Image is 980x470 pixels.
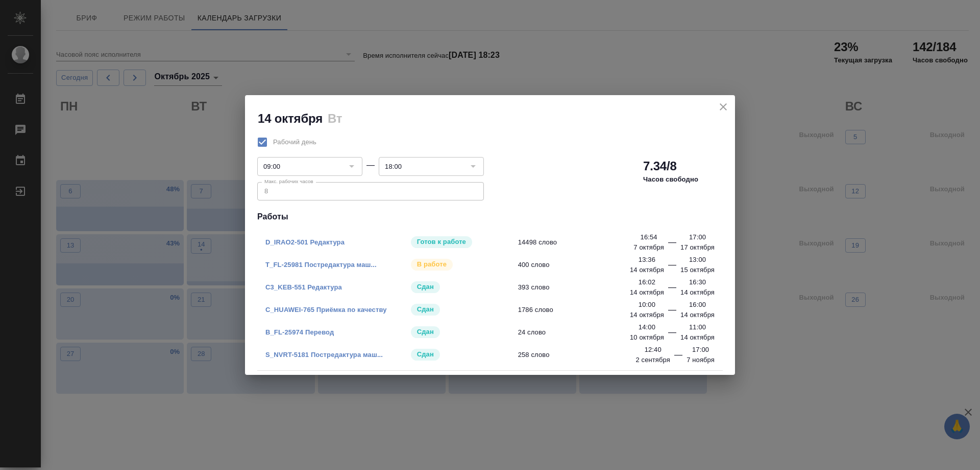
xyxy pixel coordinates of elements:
p: Готов к работе [417,237,466,247]
div: — [674,349,682,365]
a: C3_KEB-551 Редактура [265,283,342,291]
p: 7 ноября [687,355,715,365]
p: 14 октября [630,310,664,320]
div: — [668,326,676,343]
p: 17 октября [680,242,715,253]
p: 12:40 [645,345,661,355]
p: 11:00 [689,322,706,332]
h2: Вт [328,111,342,125]
a: D_IRAO2-501 Редактура [265,238,345,246]
a: B_FL-25974 Перевод [265,328,334,336]
p: 14 октября [630,265,664,275]
div: — [668,304,676,320]
p: В работе [417,259,447,270]
p: Часов свободно [643,174,698,185]
div: — [668,259,676,275]
p: Сдан [417,349,434,360]
p: 13:36 [639,255,655,265]
a: C_HUAWEI-765 Приёмка по качеству [265,306,387,314]
p: 14 октября [680,287,715,298]
span: Рабочий день [273,137,316,147]
p: 14 октября [680,332,715,343]
p: 14 октября [630,287,664,298]
p: 15 октября [680,265,715,275]
p: 2 сентября [635,355,670,365]
p: 17:00 [689,232,706,242]
h2: 14 октября [258,111,323,125]
p: 16:00 [689,300,706,310]
p: 13:00 [689,255,706,265]
p: Сдан [417,304,434,315]
span: 258 слово [518,350,663,360]
span: 393 слово [518,282,663,293]
span: 14498 слово [518,237,663,248]
h4: Работы [257,211,723,223]
div: — [366,159,375,171]
span: 24 слово [518,327,663,338]
p: 7 октября [633,242,664,253]
div: — [668,281,676,298]
p: 17:00 [692,345,709,355]
p: 16:30 [689,277,706,287]
div: — [668,236,676,253]
h2: 7.34/8 [643,158,677,174]
p: Сдан [417,282,434,292]
a: T_FL-25981 Постредактура маш... [265,261,377,268]
p: 10 октября [630,332,664,343]
span: 400 слово [518,260,663,270]
span: 1786 слово [518,305,663,315]
a: S_NVRT-5181 Постредактура маш... [265,351,383,359]
p: Сдан [417,327,434,337]
p: 16:02 [639,277,655,287]
p: 14 октября [680,310,715,320]
p: 10:00 [639,300,655,310]
button: close [716,99,731,115]
p: 14:00 [639,322,655,332]
p: 16:54 [641,232,657,242]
